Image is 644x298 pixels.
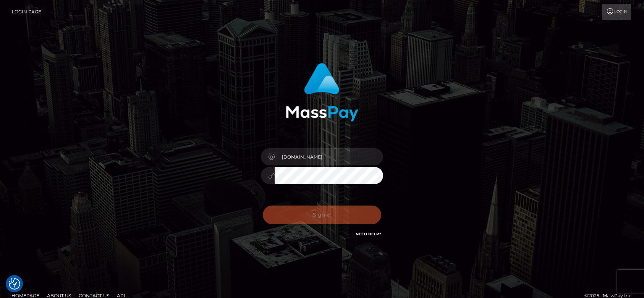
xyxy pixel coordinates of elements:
a: Login [602,4,631,20]
button: Consent Preferences [9,278,20,290]
a: Need Help? [356,232,381,236]
input: Username... [275,148,383,165]
img: Revisit consent button [9,278,20,290]
img: MassPay Login [286,63,358,121]
a: Login Page [12,4,41,20]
